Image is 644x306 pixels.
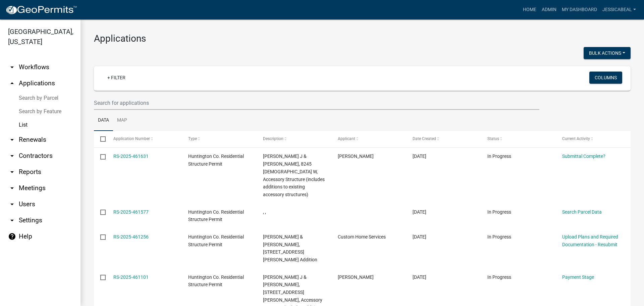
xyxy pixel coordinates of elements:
a: Upload Plans and Required Documentation - Resubmit [562,234,618,247]
datatable-header-cell: Date Created [406,131,481,147]
i: arrow_drop_down [8,216,16,224]
a: Payment Stage [562,274,594,280]
a: Data [94,110,113,131]
a: My Dashboard [559,3,600,16]
a: RS-2025-461101 [113,274,149,280]
datatable-header-cell: Type [181,131,256,147]
span: Date Created [413,136,436,141]
span: Huntington Co. Residential Structure Permit [188,154,244,167]
datatable-header-cell: Select [94,131,107,147]
span: In Progress [487,274,511,280]
span: In Progress [487,209,511,215]
a: RS-2025-461577 [113,209,149,215]
button: Columns [589,72,622,84]
span: 08/09/2025 [413,154,426,159]
span: Description [263,136,283,141]
span: Application Number [113,136,150,141]
span: In Progress [487,234,511,239]
span: Applicant [338,136,355,141]
a: JessicaBeal [600,3,639,16]
a: Home [520,3,539,16]
h3: Applications [94,33,631,44]
datatable-header-cell: Application Number [107,131,181,147]
span: Custom Home Services [338,234,386,239]
a: Map [113,110,131,131]
a: RS-2025-461256 [113,234,149,239]
span: 08/08/2025 [413,274,426,280]
span: Huntington Co. Residential Structure Permit [188,209,244,222]
a: Admin [539,3,559,16]
span: , , [263,209,266,215]
i: arrow_drop_down [8,200,16,208]
i: arrow_drop_up [8,79,16,87]
span: Current Activity [562,136,590,141]
datatable-header-cell: Description [257,131,331,147]
button: Bulk Actions [584,47,631,59]
span: Huntington Co. Residential Structure Permit [188,274,244,288]
span: Spencer Oday [338,274,374,280]
span: 08/08/2025 [413,234,426,239]
span: Hostetler, Curtis J & Marci, 8245 N 400 W, Accessory Structure (includes additions to existing ac... [263,154,325,197]
a: Submittal Complete? [562,154,605,159]
i: arrow_drop_down [8,136,16,144]
span: curt Hostetler [338,154,374,159]
i: help [8,232,16,241]
a: Search Parcel Data [562,209,602,215]
datatable-header-cell: Current Activity [556,131,631,147]
span: Status [487,136,499,141]
span: Type [188,136,197,141]
a: RS-2025-461631 [113,154,149,159]
datatable-header-cell: Status [481,131,556,147]
a: + Filter [102,72,131,84]
span: 08/09/2025 [413,209,426,215]
span: Huntington Co. Residential Structure Permit [188,234,244,247]
i: arrow_drop_down [8,63,16,71]
span: Jacobs, Lewis M & Kathleen A, 9899 N Goshen Rd, Dwelling Addition [263,234,317,262]
i: arrow_drop_down [8,168,16,176]
datatable-header-cell: Applicant [331,131,406,147]
input: Search for applications [94,96,539,110]
i: arrow_drop_down [8,184,16,192]
i: arrow_drop_down [8,152,16,160]
span: In Progress [487,154,511,159]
